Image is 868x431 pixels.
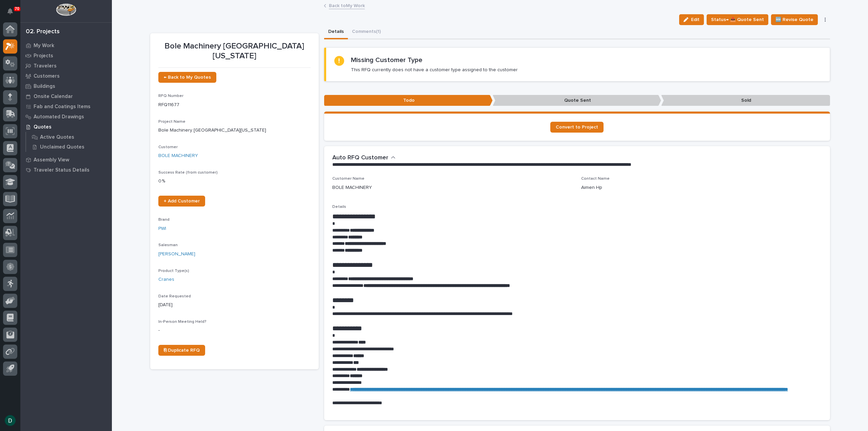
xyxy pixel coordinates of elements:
[691,17,699,23] span: Edit
[158,152,198,159] a: BOLE MACHINERY
[34,43,54,49] p: My Work
[26,142,112,152] a: Unclaimed Quotes
[26,132,112,142] a: Active Quotes
[20,40,112,51] a: My Work
[56,3,76,16] img: Workspace Logo
[581,177,610,181] span: Contact Name
[15,6,19,11] p: 70
[158,269,189,273] span: Product Type(s)
[158,276,174,283] a: Cranes
[550,122,604,133] a: Convert to Project
[158,178,311,185] p: 0 %
[332,177,364,181] span: Customer Name
[661,95,830,106] p: Sold
[158,225,166,232] a: PWI
[158,345,205,356] a: ⎘ Duplicate RFQ
[34,63,57,69] p: Travelers
[20,71,112,81] a: Customers
[158,41,311,61] p: Bole Machinery [GEOGRAPHIC_DATA][US_STATE]
[351,67,518,73] p: This RFQ currently does not have a customer type assigned to the customer
[20,165,112,175] a: Traveler Status Details
[771,14,818,25] button: 🆕 Revise Quote
[164,348,200,353] span: ⎘ Duplicate RFQ
[26,28,60,36] div: 02. Projects
[493,95,661,106] p: Quote Sent
[158,145,178,149] span: Customer
[332,154,388,162] h2: Auto RFQ Customer
[20,91,112,101] a: Onsite Calendar
[40,144,84,150] p: Unclaimed Quotes
[348,25,385,39] button: Comments (1)
[351,56,422,64] h2: Missing Customer Type
[158,94,183,98] span: RFQ Number
[3,4,17,18] button: Notifications
[158,294,191,298] span: Date Requested
[8,8,17,19] div: Notifications70
[34,114,84,120] p: Automated Drawings
[158,127,311,134] p: Bole Machinery [GEOGRAPHIC_DATA][US_STATE]
[332,184,372,191] p: BOLE MACHINERY
[324,95,493,106] p: Todo
[20,61,112,71] a: Travelers
[20,155,112,165] a: Assembly View
[34,157,69,163] p: Assembly View
[158,171,218,175] span: Success Rate (from customer)
[158,251,195,258] a: [PERSON_NAME]
[20,51,112,61] a: Projects
[158,218,170,222] span: Brand
[158,72,216,83] a: ← Back to My Quotes
[34,124,52,130] p: Quotes
[164,75,211,80] span: ← Back to My Quotes
[556,125,598,130] span: Convert to Project
[581,184,602,191] p: Aimen Hp
[158,196,205,207] a: + Add Customer
[3,413,17,428] button: users-avatar
[332,154,396,162] button: Auto RFQ Customer
[34,94,73,100] p: Onsite Calendar
[707,14,768,25] button: Status→ 📤 Quote Sent
[158,120,185,124] span: Project Name
[20,122,112,132] a: Quotes
[158,301,311,309] p: [DATE]
[711,16,764,24] span: Status→ 📤 Quote Sent
[34,53,53,59] p: Projects
[775,16,813,24] span: 🆕 Revise Quote
[679,14,704,25] button: Edit
[40,134,74,140] p: Active Quotes
[20,81,112,91] a: Buildings
[158,101,311,109] p: RFQ11677
[34,104,91,110] p: Fab and Coatings Items
[158,320,206,324] span: In-Person Meeting Held?
[20,112,112,122] a: Automated Drawings
[324,25,348,39] button: Details
[158,243,178,247] span: Salesman
[34,83,55,90] p: Buildings
[20,101,112,112] a: Fab and Coatings Items
[34,167,90,173] p: Traveler Status Details
[158,327,311,334] p: -
[164,199,200,203] span: + Add Customer
[332,205,346,209] span: Details
[329,1,365,9] a: Back toMy Work
[34,73,60,79] p: Customers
